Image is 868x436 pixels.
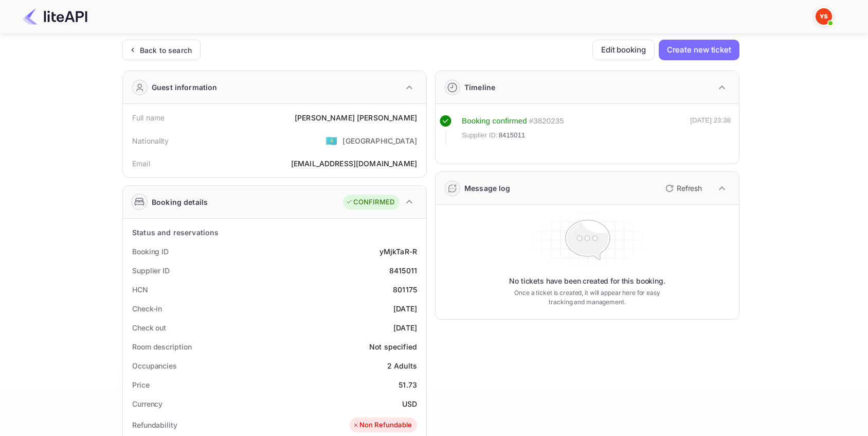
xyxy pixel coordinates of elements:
div: [DATE] 23:38 [690,115,731,145]
div: Occupancies [132,360,177,371]
button: Refresh [659,180,706,197]
p: Refresh [677,183,702,194]
div: [PERSON_NAME] [PERSON_NAME] [295,112,417,123]
div: [EMAIL_ADDRESS][DOMAIN_NAME] [291,158,417,169]
div: yMjkTaR-R [379,246,417,257]
button: Create new ticket [659,40,739,60]
div: Currency [132,398,162,409]
img: Yandex Support [816,8,832,25]
p: No tickets have been created for this booking. [509,276,665,286]
div: # 3820235 [529,115,564,127]
div: CONFIRMED [346,197,394,207]
img: LiteAPI Logo [23,8,87,25]
div: Room description [132,341,191,352]
div: Refundability [132,420,177,430]
div: Status and reservations [132,227,219,238]
div: 8415011 [389,265,417,276]
button: Edit booking [592,40,655,60]
div: 2 Adults [387,360,417,371]
div: Back to search [140,45,192,56]
div: 51.73 [399,379,417,390]
div: Check-in [132,303,162,314]
div: Supplier ID [132,265,170,276]
div: Price [132,379,150,390]
div: Timeline [464,82,495,93]
div: Non Refundable [352,420,412,430]
div: Booking confirmed [462,115,527,127]
div: [DATE] [393,322,417,333]
span: United States [325,131,337,150]
div: Message log [464,183,511,194]
div: Full name [132,112,165,123]
div: Nationality [132,135,169,146]
div: USD [402,398,417,409]
div: [DATE] [393,303,417,314]
div: 801175 [393,284,417,295]
div: Email [132,158,150,169]
div: Check out [132,322,166,333]
span: 8415011 [499,130,526,141]
p: Once a ticket is created, it will appear here for easy tracking and management. [506,288,668,307]
div: Not specified [369,341,417,352]
div: Booking ID [132,246,169,257]
span: Supplier ID: [462,130,498,141]
div: HCN [132,284,148,295]
div: Booking details [152,197,208,207]
div: Guest information [152,82,218,93]
div: [GEOGRAPHIC_DATA] [342,135,417,146]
